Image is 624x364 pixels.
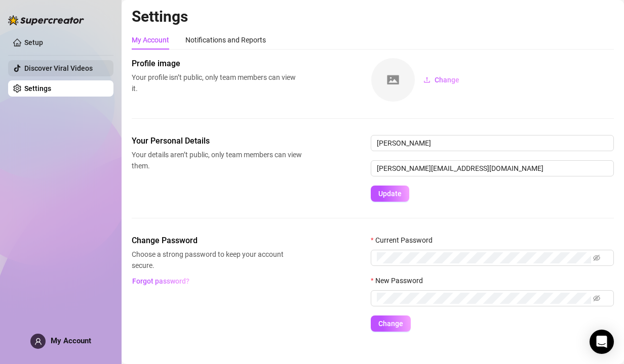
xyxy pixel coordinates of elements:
[378,190,402,198] span: Update
[132,34,169,45] div: My Account
[132,277,189,285] span: Forgot password?
[132,273,189,289] button: Forgot password?
[8,15,84,25] img: logo-BBDzfeDw.svg
[185,34,266,45] div: Notifications and Reports
[423,76,431,83] span: upload
[593,254,600,261] span: eye-invisible
[132,149,302,171] span: Your details aren’t public, only team members can view them.
[132,7,614,26] h2: Settings
[371,58,415,102] img: square-placeholder.png
[415,72,467,88] button: Change
[371,315,411,332] button: Change
[371,275,430,286] label: New Password
[435,76,459,84] span: Change
[371,235,439,246] label: Current Password
[371,135,614,151] input: Enter name
[24,84,51,93] a: Settings
[590,330,614,354] div: Open Intercom Messenger
[132,249,302,271] span: Choose a strong password to keep your account secure.
[34,338,42,345] span: user
[24,64,93,72] a: Discover Viral Videos
[132,72,302,94] span: Your profile isn’t public, only team members can view it.
[132,135,302,147] span: Your Personal Details
[51,336,91,345] span: My Account
[378,320,403,328] span: Change
[377,252,591,263] input: Current Password
[132,235,302,247] span: Change Password
[593,295,600,302] span: eye-invisible
[371,186,409,202] button: Update
[377,293,591,304] input: New Password
[371,160,614,176] input: Enter new email
[132,58,302,70] span: Profile image
[24,38,43,47] a: Setup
